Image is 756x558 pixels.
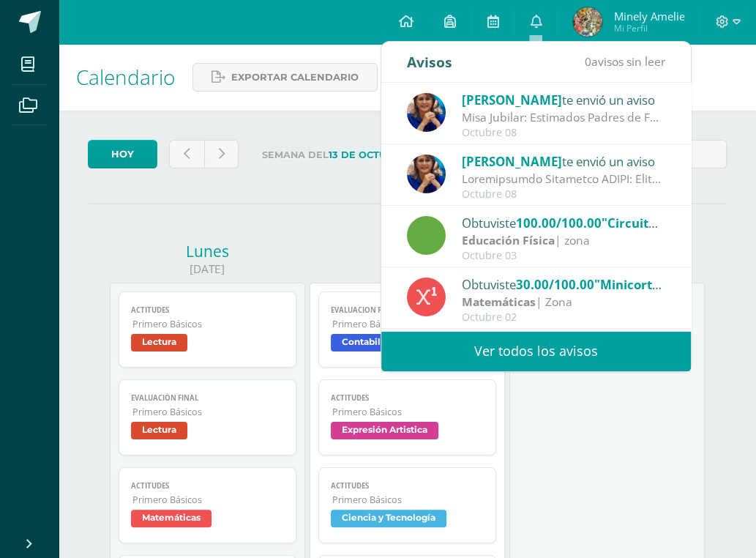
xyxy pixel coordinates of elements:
a: ActitudesPrimero BásicosLectura [119,291,296,368]
span: Lectura [131,334,187,351]
div: Martes [310,241,505,261]
span: EVALUACION FINAL [331,305,483,315]
span: 30.00/100.00 [516,276,594,293]
span: Minely Amelie [613,9,684,23]
a: Hoy [88,140,157,168]
span: Ciencia y Tecnología [331,510,446,527]
span: Actitudes [331,481,483,491]
div: Octubre 02 [462,311,665,324]
strong: Educación Física [462,232,555,248]
span: avisos sin leer [585,53,665,70]
span: Matemáticas [131,510,212,527]
label: Semana del al [250,140,509,170]
span: 0 [585,53,591,70]
span: [PERSON_NAME] [462,153,562,170]
span: [PERSON_NAME] [462,92,562,108]
span: Actitudes [131,305,283,315]
span: Primero Básicos [332,318,483,330]
a: ActitudesPrimero BásicosMatemáticas [119,467,296,543]
div: Octubre 03 [462,250,665,262]
div: [DATE] [110,261,305,277]
a: Evaluación finalPrimero BásicosLectura [119,379,296,455]
img: 5d6f35d558c486632aab3bda9a330e6b.png [407,155,446,193]
img: 5d6f35d558c486632aab3bda9a330e6b.png [407,93,446,132]
a: EVALUACION FINALPrimero BásicosContabilidad [318,291,495,368]
a: Ver todos los avisos [381,331,691,371]
div: Octubre 08 [462,127,665,139]
div: [DATE] [310,261,505,277]
span: Contabilidad [331,334,411,351]
div: te envió un aviso [462,90,665,109]
span: Evaluación final [131,393,283,403]
div: Obtuviste en [462,213,665,232]
span: Lectura [131,422,187,439]
strong: 13 de Octubre [329,149,407,160]
span: 100.00/100.00 [516,215,602,231]
div: Misa Jubilar: Estimados Padres de Familia de Cuarto Primaria hasta Quinto Bachillerato: Bendicion... [462,109,665,126]
div: Indicaciones Excursión IRTRA: Guatemala, 07 de octubre de 2025 Estimados Padres de Familia: De an... [462,171,665,187]
span: Actitudes [131,481,283,491]
span: Expresión Artistica [331,422,438,439]
div: | zona [462,232,665,249]
div: Lunes [110,241,305,261]
a: ActitudesPrimero BásicosCiencia y Tecnología [318,467,495,543]
a: ACTITUDESPrimero BásicosExpresión Artistica [318,379,495,455]
span: Mi Perfil [613,22,684,34]
div: | Zona [462,294,665,310]
span: Primero Básicos [332,406,483,418]
a: Exportar calendario [192,63,378,92]
span: "Circuito de resistencia" [602,215,749,231]
div: Obtuviste en [462,275,665,294]
div: te envió un aviso [462,152,665,171]
strong: Matemáticas [462,294,536,310]
span: Primero Básicos [132,406,283,418]
span: "Minicorto" [594,276,665,293]
img: 5ea3443ee19196ef17dfaa9bfb6184fd.png [573,7,602,37]
span: ACTITUDES [331,393,483,403]
div: Octubre 08 [462,188,665,201]
span: Primero Básicos [332,494,483,506]
span: Primero Básicos [132,494,283,506]
span: Calendario [76,63,175,91]
span: Exportar calendario [231,64,359,91]
div: Avisos [407,42,452,82]
span: Primero Básicos [132,318,283,330]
